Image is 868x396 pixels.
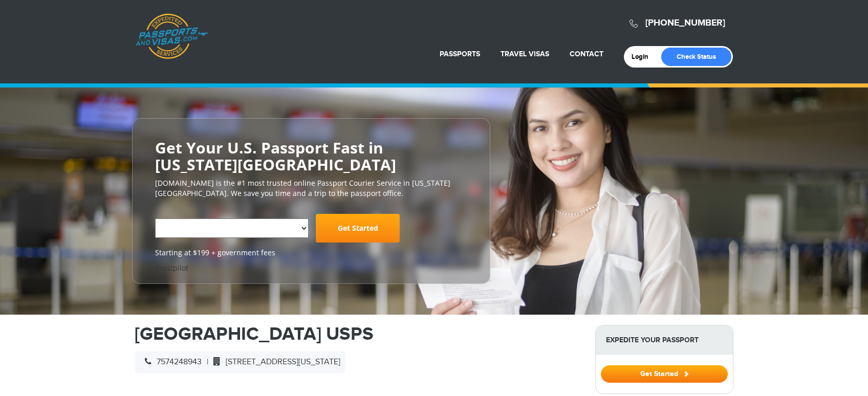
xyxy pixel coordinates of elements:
[155,178,467,199] p: [DOMAIN_NAME] is the #1 most trusted online Passport Courier Service in [US_STATE][GEOGRAPHIC_DAT...
[596,325,733,355] strong: Expedite Your Passport
[570,50,603,58] a: Contact
[645,17,725,29] a: [PHONE_NUMBER]
[440,50,480,58] a: Passports
[155,139,467,173] h2: Get Your U.S. Passport Fast in [US_STATE][GEOGRAPHIC_DATA]
[135,325,580,343] h1: [GEOGRAPHIC_DATA] USPS
[155,248,467,258] span: Starting at $199 + government fees
[601,369,728,378] a: Get Started
[155,263,188,273] a: Trustpilot
[135,351,345,373] div: |
[632,53,656,61] a: Login
[135,13,208,59] a: Passports & [DOMAIN_NAME]
[208,357,340,367] span: [STREET_ADDRESS][US_STATE]
[140,357,202,367] span: 7574248943
[316,214,400,243] a: Get Started
[501,50,549,58] a: Travel Visas
[601,365,728,383] button: Get Started
[661,48,731,66] a: Check Status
